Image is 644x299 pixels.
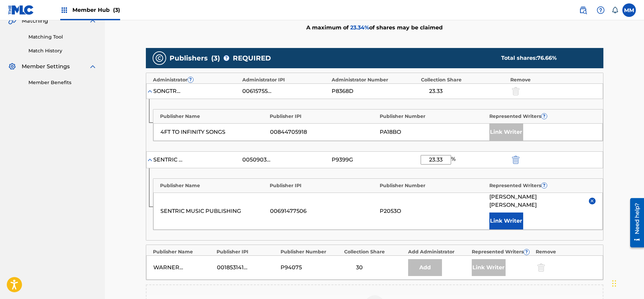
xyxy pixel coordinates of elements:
[380,113,486,120] div: Publisher Number
[332,76,418,83] div: Administrator Number
[625,196,644,250] iframe: Resource Center
[217,248,277,255] div: Publisher IPI
[472,248,532,255] div: Represented Writers
[489,213,523,229] button: Link Writer
[28,47,97,54] a: Match History
[489,113,596,120] div: Represented Writers
[147,156,153,163] img: expand-cell-toggle
[155,54,163,62] img: publishers
[536,248,596,255] div: Remove
[270,128,376,136] div: 00844705918
[160,128,267,136] div: 4FT TO INFINITY SONGS
[489,182,596,189] div: Represented Writers
[242,76,328,83] div: Administrator IPI
[408,248,469,255] div: Add Administrator
[380,128,486,136] div: PA18BO
[489,193,584,209] span: [PERSON_NAME] [PERSON_NAME]
[170,53,208,63] span: Publishers
[270,113,376,120] div: Publisher IPI
[576,3,590,17] a: Public Search
[610,267,644,299] iframe: Chat Widget
[380,182,486,189] div: Publisher Number
[380,207,486,215] div: P2053O
[350,24,369,31] span: 23.34 %
[22,17,48,25] span: Matching
[8,63,16,71] img: Member Settings
[72,6,120,14] span: Member Hub
[421,76,507,83] div: Collection Share
[512,156,519,164] img: 12a2ab48e56ec057fbd8.svg
[8,17,17,25] img: Matching
[160,207,267,215] div: SENTRIC MUSIC PUBLISHING
[501,54,590,62] div: Total shares:
[541,114,547,119] span: ?
[270,182,376,189] div: Publisher IPI
[579,6,587,14] img: search
[113,7,120,13] span: (3)
[188,77,193,82] span: ?
[537,55,557,61] span: 76.66 %
[612,7,618,14] div: Notifications
[8,5,34,15] img: MLC Logo
[541,183,547,188] span: ?
[281,248,341,255] div: Publisher Number
[211,53,220,63] span: ( 3 )
[28,33,97,41] a: Matching Tool
[60,6,68,14] img: Top Rightsholders
[160,113,267,120] div: Publisher Name
[344,248,405,255] div: Collection Share
[233,53,271,63] span: REQUIRED
[597,6,605,14] img: help
[147,88,153,95] img: expand-cell-toggle
[622,3,636,17] div: User Menu
[524,249,529,255] span: ?
[594,3,607,17] div: Help
[153,76,239,83] div: Administrator
[28,79,97,86] a: Member Benefits
[89,17,97,25] img: expand
[160,182,267,189] div: Publisher Name
[22,63,70,71] span: Member Settings
[590,198,595,203] img: remove-from-list-button
[270,207,376,215] div: 00691477506
[146,10,603,45] div: A maximum of of shares may be claimed
[612,273,616,294] div: Drag
[510,76,596,83] div: Remove
[153,248,214,255] div: Publisher Name
[89,63,97,71] img: expand
[451,155,457,165] span: %
[224,55,229,61] span: ?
